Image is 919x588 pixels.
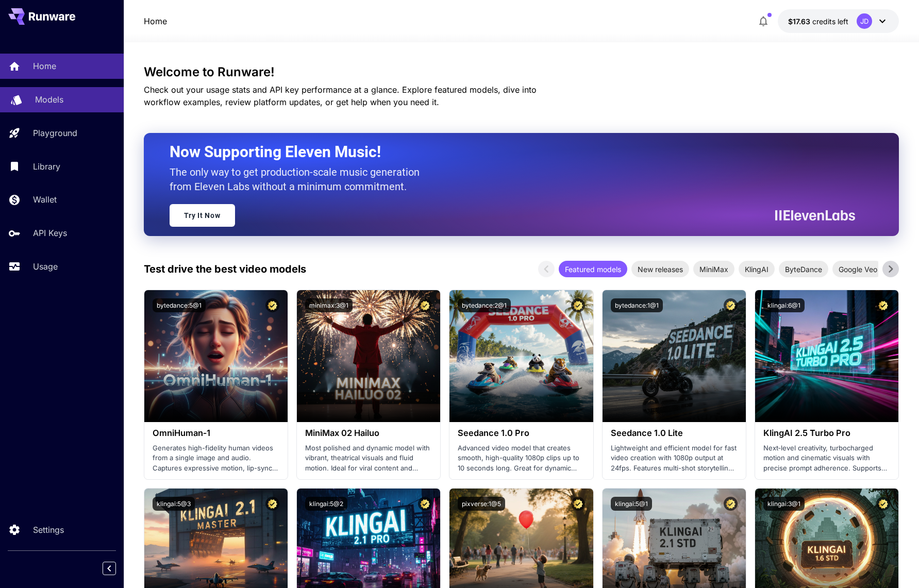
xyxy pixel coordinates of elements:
h3: Seedance 1.0 Pro [458,428,584,438]
img: alt [144,290,288,422]
button: pixverse:1@5 [458,497,505,511]
button: Certified Model – Vetted for best performance and includes a commercial license. [724,298,738,312]
p: Playground [33,127,77,139]
span: KlingAI [739,264,775,275]
button: klingai:6@1 [763,298,805,312]
p: Settings [33,524,64,536]
span: Featured models [559,264,627,275]
div: KlingAI [739,261,775,277]
p: Library [33,160,60,173]
h3: KlingAI 2.5 Turbo Pro [763,428,890,438]
img: alt [297,290,440,422]
div: Collapse sidebar [110,559,124,578]
p: Home [33,60,56,72]
button: Certified Model – Vetted for best performance and includes a commercial license. [571,497,585,511]
button: Certified Model – Vetted for best performance and includes a commercial license. [571,298,585,312]
p: Advanced video model that creates smooth, high-quality 1080p clips up to 10 seconds long. Great f... [458,443,584,474]
button: $17.62901JD [778,9,899,33]
p: Next‑level creativity, turbocharged motion and cinematic visuals with precise prompt adherence. S... [763,443,890,474]
div: $17.62901 [788,16,848,27]
button: bytedance:2@1 [458,298,511,312]
p: The only way to get production-scale music generation from Eleven Labs without a minimum commitment. [170,165,427,194]
button: bytedance:1@1 [611,298,663,312]
div: New releases [631,261,689,277]
p: Usage [33,260,58,273]
div: JD [857,13,872,29]
span: Google Veo [832,264,883,275]
p: Lightweight and efficient model for fast video creation with 1080p output at 24fps. Features mult... [611,443,738,474]
button: klingai:5@1 [611,497,652,511]
p: Most polished and dynamic model with vibrant, theatrical visuals and fluid motion. Ideal for vira... [305,443,432,474]
a: Home [144,15,167,27]
div: Featured models [559,261,627,277]
span: $17.63 [788,17,812,26]
h3: Seedance 1.0 Lite [611,428,738,438]
button: Certified Model – Vetted for best performance and includes a commercial license. [876,298,890,312]
p: Models [35,93,63,106]
h3: OmniHuman‑1 [153,428,279,438]
span: Check out your usage stats and API key performance at a glance. Explore featured models, dive int... [144,85,537,107]
h3: Welcome to Runware! [144,65,899,79]
button: klingai:5@3 [153,497,195,511]
span: ByteDance [779,264,828,275]
button: Certified Model – Vetted for best performance and includes a commercial license. [724,497,738,511]
h2: Now Supporting Eleven Music! [170,142,848,162]
button: Certified Model – Vetted for best performance and includes a commercial license. [265,497,279,511]
span: New releases [631,264,689,275]
div: MiniMax [693,261,734,277]
button: Certified Model – Vetted for best performance and includes a commercial license. [418,497,432,511]
span: MiniMax [693,264,734,275]
div: ByteDance [779,261,828,277]
span: credits left [812,17,848,26]
button: Certified Model – Vetted for best performance and includes a commercial license. [876,497,890,511]
button: Certified Model – Vetted for best performance and includes a commercial license. [418,298,432,312]
button: klingai:5@2 [305,497,347,511]
button: klingai:3@1 [763,497,805,511]
p: Generates high-fidelity human videos from a single image and audio. Captures expressive motion, l... [153,443,279,474]
p: Wallet [33,193,57,206]
p: API Keys [33,227,67,239]
button: minimax:3@1 [305,298,353,312]
div: Google Veo [832,261,883,277]
img: alt [603,290,746,422]
img: alt [755,290,898,422]
h3: MiniMax 02 Hailuo [305,428,432,438]
img: alt [449,290,593,422]
button: Certified Model – Vetted for best performance and includes a commercial license. [265,298,279,312]
p: Test drive the best video models [144,261,306,277]
button: bytedance:5@1 [153,298,206,312]
button: Collapse sidebar [103,562,116,575]
nav: breadcrumb [144,15,167,27]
